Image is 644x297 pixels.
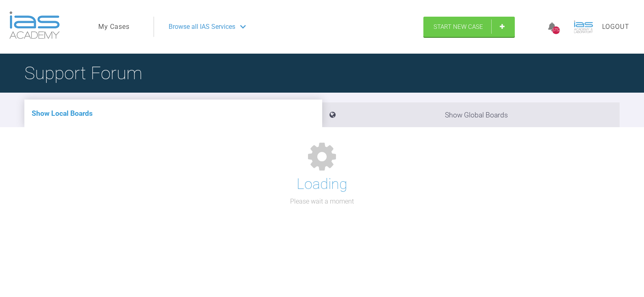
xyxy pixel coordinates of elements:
[434,23,483,30] span: Start New Case
[24,100,322,127] li: Show Local Boards
[602,22,629,32] a: Logout
[571,15,596,39] img: profile.png
[322,102,620,127] li: Show Global Boards
[169,22,235,32] span: Browse all IAS Services
[423,17,515,37] a: Start New Case
[98,22,130,32] a: My Cases
[297,173,347,196] h1: Loading
[24,59,142,87] h1: Support Forum
[9,11,60,39] img: logo-light.3e3ef733.png
[290,196,354,207] p: Please wait a moment
[552,26,560,34] div: 5752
